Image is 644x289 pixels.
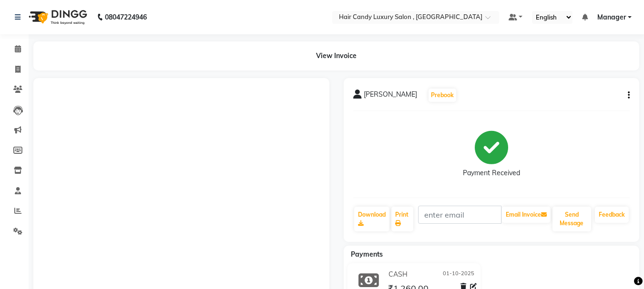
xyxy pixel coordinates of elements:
b: 08047224946 [105,4,147,30]
button: Send Message [552,207,591,231]
a: Print [391,207,413,231]
span: CASH [388,269,408,279]
span: [PERSON_NAME] [364,90,417,103]
span: 01-10-2025 [443,269,474,279]
div: Payment Received [463,168,520,178]
input: enter email [418,206,501,224]
span: Manager [597,12,626,22]
a: Download [354,207,389,231]
div: View Invoice [33,41,639,70]
a: Feedback [595,207,629,223]
button: Prebook [429,89,456,102]
button: Email Invoice [502,207,551,223]
img: logo [24,4,90,30]
span: Payments [351,250,383,259]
